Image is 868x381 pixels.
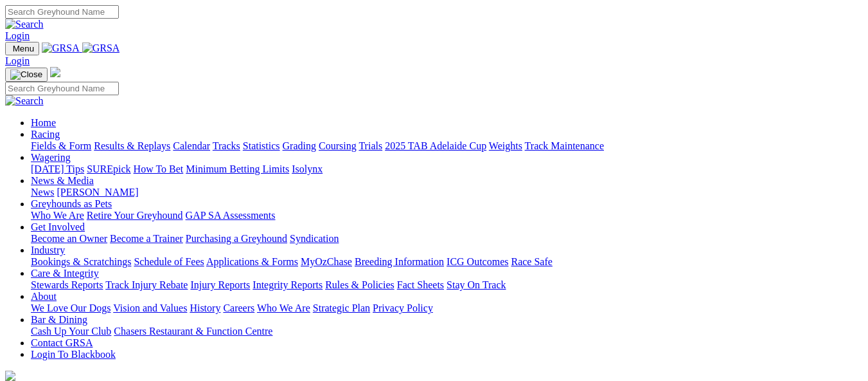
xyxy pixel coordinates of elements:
[31,314,87,325] a: Bar & Dining
[5,5,119,19] input: Search
[105,279,188,290] a: Track Injury Rebate
[447,256,508,267] a: ICG Outcomes
[325,279,394,290] a: Rules & Policies
[114,326,272,337] a: Chasers Restaurant & Function Centre
[186,163,289,174] a: Minimum Betting Limits
[31,140,91,151] a: Fields & Form
[31,210,863,221] div: Greyhounds as Pets
[113,302,187,313] a: Vision and Values
[31,140,863,152] div: Racing
[31,337,93,348] a: Contact GRSA
[31,163,84,174] a: [DATE] Tips
[355,256,444,267] a: Breeding Information
[134,163,184,174] a: How To Bet
[5,95,44,107] img: Search
[186,233,287,244] a: Purchasing a Greyhound
[31,268,99,279] a: Care & Integrity
[373,302,433,313] a: Privacy Policy
[42,42,80,54] img: GRSA
[31,326,111,337] a: Cash Up Your Club
[82,42,120,54] img: GRSA
[31,256,863,268] div: Industry
[301,256,352,267] a: MyOzChase
[5,42,39,55] button: Toggle navigation
[110,233,183,244] a: Become a Trainer
[94,140,170,151] a: Results & Replays
[31,210,84,221] a: Who We Are
[31,302,111,313] a: We Love Our Dogs
[31,221,85,232] a: Get Involved
[447,279,506,290] a: Stay On Track
[190,279,250,290] a: Injury Reports
[87,163,130,174] a: SUREpick
[489,140,522,151] a: Weights
[31,279,863,291] div: Care & Integrity
[213,140,240,151] a: Tracks
[10,70,42,80] img: Close
[525,140,604,151] a: Track Maintenance
[252,279,323,290] a: Integrity Reports
[31,279,103,290] a: Stewards Reports
[190,302,220,313] a: History
[31,187,863,198] div: News & Media
[31,233,863,245] div: Get Involved
[5,371,15,381] img: logo-grsa-white.png
[5,82,119,95] input: Search
[31,349,116,360] a: Login To Blackbook
[31,187,54,198] a: News
[359,140,382,151] a: Trials
[257,302,310,313] a: Who We Are
[57,187,138,198] a: [PERSON_NAME]
[31,129,60,140] a: Racing
[31,117,56,128] a: Home
[173,140,210,151] a: Calendar
[13,44,34,53] span: Menu
[31,163,863,175] div: Wagering
[5,19,44,30] img: Search
[5,30,30,41] a: Login
[31,302,863,314] div: About
[511,256,552,267] a: Race Safe
[31,256,131,267] a: Bookings & Scratchings
[31,326,863,337] div: Bar & Dining
[319,140,357,151] a: Coursing
[31,233,107,244] a: Become an Owner
[397,279,444,290] a: Fact Sheets
[186,210,276,221] a: GAP SA Assessments
[50,67,60,77] img: logo-grsa-white.png
[31,152,71,163] a: Wagering
[292,163,323,174] a: Isolynx
[31,291,57,302] a: About
[223,302,254,313] a: Careers
[385,140,486,151] a: 2025 TAB Adelaide Cup
[283,140,316,151] a: Grading
[5,55,30,66] a: Login
[31,245,65,256] a: Industry
[206,256,298,267] a: Applications & Forms
[243,140,280,151] a: Statistics
[5,68,48,82] button: Toggle navigation
[31,175,94,186] a: News & Media
[313,302,370,313] a: Strategic Plan
[31,198,112,209] a: Greyhounds as Pets
[87,210,183,221] a: Retire Your Greyhound
[290,233,339,244] a: Syndication
[134,256,204,267] a: Schedule of Fees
